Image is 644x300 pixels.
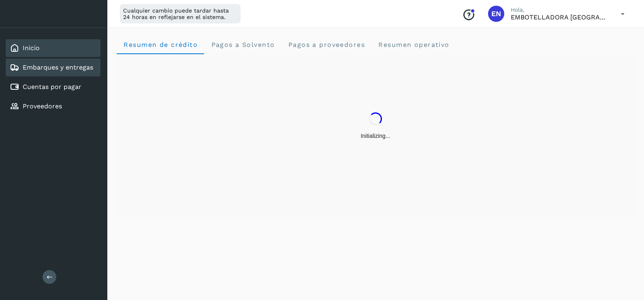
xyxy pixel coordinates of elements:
[6,39,100,57] div: Inicio
[23,63,93,71] a: Embarques y entregas
[378,41,450,49] span: Resumen operativo
[6,97,100,115] div: Proveedores
[211,41,275,49] span: Pagos a Solvento
[511,6,608,13] p: Hola,
[6,59,100,76] div: Embarques y entregas
[23,44,40,52] a: Inicio
[123,41,198,49] span: Resumen de crédito
[511,13,608,21] p: EMBOTELLADORA NIAGARA DE MEXICO
[23,83,81,91] a: Cuentas por pagar
[23,102,62,110] a: Proveedores
[120,4,241,23] div: Cualquier cambio puede tardar hasta 24 horas en reflejarse en el sistema.
[6,78,100,96] div: Cuentas por pagar
[288,41,365,49] span: Pagos a proveedores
